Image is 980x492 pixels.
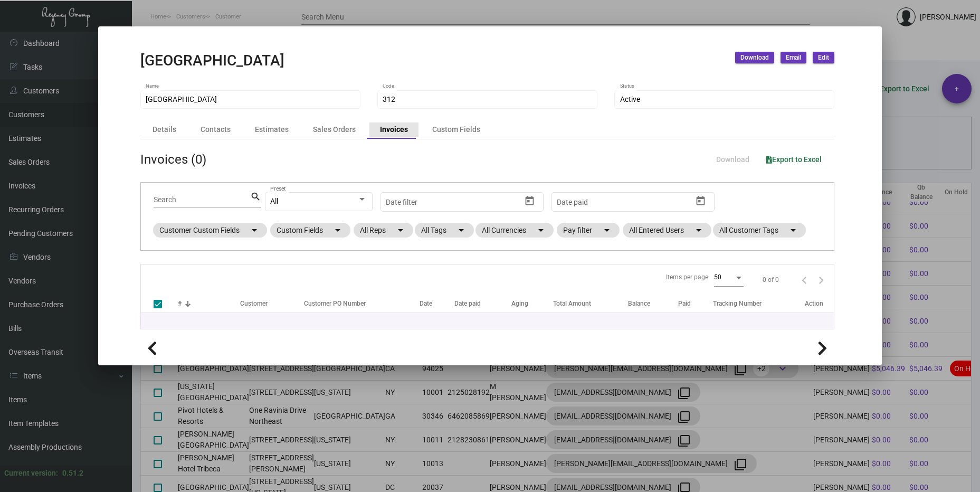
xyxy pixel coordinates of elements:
[62,468,83,479] div: 0.51.2
[432,124,480,135] div: Custom Fields
[140,52,284,70] h2: [GEOGRAPHIC_DATA]
[140,150,206,169] div: Invoices (0)
[454,299,481,308] div: Date paid
[521,192,538,209] button: Open calendar
[415,223,474,238] mat-chip: All Tags
[455,224,468,236] mat-icon: arrow_drop_down
[557,223,620,238] mat-chip: Pay filter
[250,191,261,203] mat-icon: search
[270,223,350,238] mat-chip: Custom Fields
[240,299,268,308] div: Customer
[4,468,58,479] div: Current version:
[623,223,711,238] mat-chip: All Entered Users
[708,150,758,169] button: Download
[678,299,713,308] div: Paid
[427,198,493,206] input: End date
[628,299,678,308] div: Balance
[716,155,749,164] span: Download
[201,124,231,135] div: Contacts
[813,271,830,288] button: Next page
[394,224,407,236] mat-icon: arrow_drop_down
[354,223,413,238] mat-chip: All Reps
[153,124,176,135] div: Details
[454,299,511,308] div: Date paid
[248,224,261,236] mat-icon: arrow_drop_down
[420,299,454,308] div: Date
[420,299,432,308] div: Date
[713,299,762,308] div: Tracking Number
[557,198,589,206] input: Start date
[628,299,650,308] div: Balance
[786,53,801,62] span: Email
[304,299,366,308] div: Customer PO Number
[713,223,806,238] mat-chip: All Customer Tags
[763,275,779,285] div: 0 of 0
[380,124,408,135] div: Invoices
[678,299,691,308] div: Paid
[598,198,664,206] input: End date
[178,299,241,308] div: #
[781,52,806,63] button: Email
[386,198,418,206] input: Start date
[666,272,710,282] div: Items per page:
[153,223,267,238] mat-chip: Customer Custom Fields
[796,271,813,288] button: Previous page
[714,274,744,281] mat-select: Items per page:
[735,52,774,63] button: Download
[805,295,834,313] th: Action
[714,273,721,281] span: 50
[331,224,344,236] mat-icon: arrow_drop_down
[178,299,182,308] div: #
[758,150,830,169] button: Export to Excel
[553,299,628,308] div: Total Amount
[553,299,591,308] div: Total Amount
[813,52,834,63] button: Edit
[740,53,769,62] span: Download
[475,223,554,238] mat-chip: All Currencies
[692,224,705,236] mat-icon: arrow_drop_down
[270,197,278,205] span: All
[692,192,709,209] button: Open calendar
[304,299,420,308] div: Customer PO Number
[818,53,829,62] span: Edit
[255,124,289,135] div: Estimates
[535,224,547,236] mat-icon: arrow_drop_down
[511,299,553,308] div: Aging
[313,124,356,135] div: Sales Orders
[713,299,805,308] div: Tracking Number
[511,299,528,308] div: Aging
[766,155,822,164] span: Export to Excel
[601,224,613,236] mat-icon: arrow_drop_down
[787,224,800,236] mat-icon: arrow_drop_down
[620,95,640,103] span: Active
[240,299,299,308] div: Customer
